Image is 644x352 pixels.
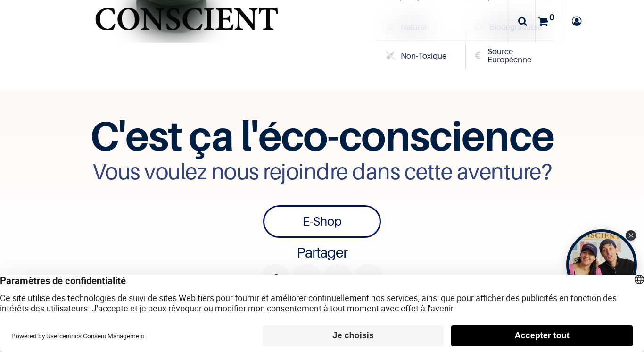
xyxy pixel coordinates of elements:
h3: Vous voulez nous rejoindre dans cette aventure? [10,157,635,185]
button: Open chat widget [8,8,36,36]
a: E-Shop [263,205,381,238]
div: Tolstoy bubble widget [566,229,637,300]
a: Logo of Conscient [92,0,281,43]
div: Open Tolstoy widget [566,229,637,300]
div: Close Tolstoy widget [626,230,636,241]
span: Non-Toxique [401,52,446,60]
h4: Partager [10,243,635,262]
sup: 0 [547,11,557,23]
div: Open Tolstoy [566,229,637,300]
span: Source Européenne [487,48,547,64]
h1: C'est ça l'éco-conscience [10,119,635,152]
img: plastic-free.png [386,51,395,60]
img: Conscient [92,0,281,48]
span: Logo of Conscient [92,0,281,48]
